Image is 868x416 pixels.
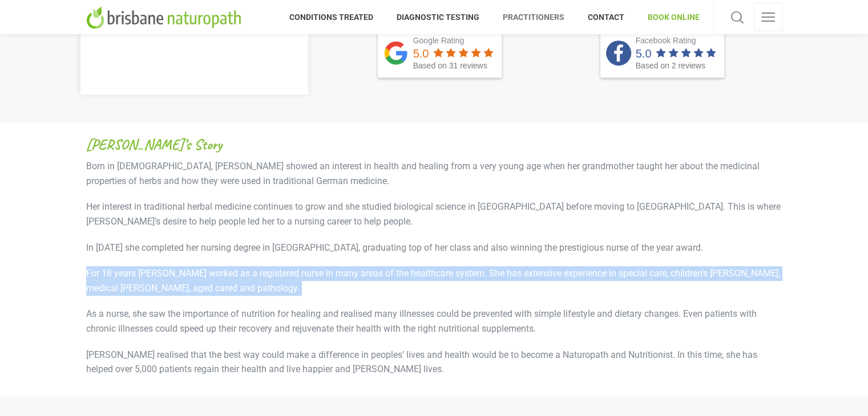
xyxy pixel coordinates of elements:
div: 5.0 [413,48,429,59]
p: [PERSON_NAME] realised that the best way could make a difference in peoples’ lives and health wou... [86,348,782,377]
img: Brisbane Naturopath [86,6,245,28]
span: CONDITIONS TREATED [289,8,385,26]
a: Search [728,3,747,31]
p: Born in [DEMOGRAPHIC_DATA], [PERSON_NAME] showed an interest in health and healing from a very yo... [86,159,782,188]
span: DIAGNOSTIC TESTING [385,8,491,26]
span: Based on 31 reviews [413,62,487,71]
span: [PERSON_NAME]’s Story [86,137,222,152]
span: Based on 2 reviews [636,62,705,71]
div: 5.0 [636,48,652,59]
p: For 18 years [PERSON_NAME] worked as a registered nurse in many areas of the healthcare system. S... [86,266,782,295]
p: Her interest in traditional herbal medicine continues to grow and she studied biological science ... [86,199,782,229]
span: CONTACT [576,8,636,26]
span: PRACTITIONERS [491,8,576,26]
p: In [DATE] she completed her nursing degree in [GEOGRAPHIC_DATA], graduating top of her class and ... [86,240,782,255]
span: BOOK ONLINE [636,8,700,26]
p: As a nurse, she saw the importance of nutrition for healing and realised many illnesses could be ... [86,307,782,336]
